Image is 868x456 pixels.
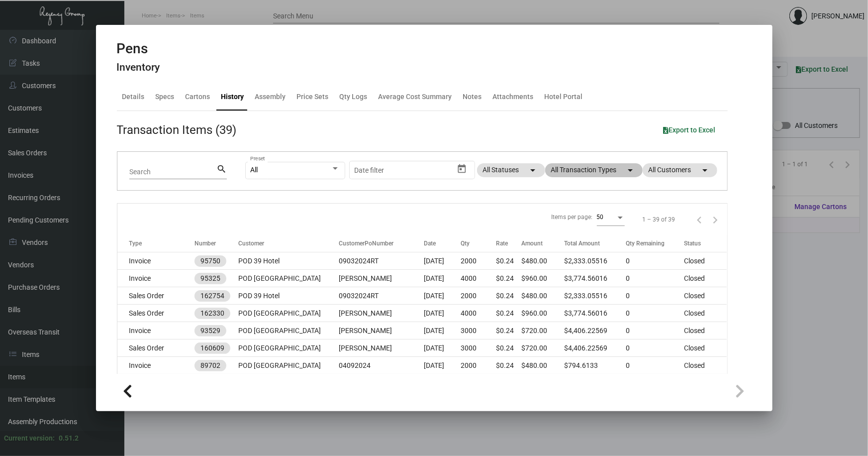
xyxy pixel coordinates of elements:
div: Cartons [186,92,210,102]
div: Qty Logs [340,92,368,102]
div: Current version: [4,433,55,444]
td: $0.24 [496,305,521,322]
div: Assembly [255,92,286,102]
td: [PERSON_NAME] [339,270,424,287]
td: $794.6133 [565,357,626,374]
mat-icon: search [216,163,227,175]
div: Customer [238,239,264,248]
mat-chip: 89702 [194,360,226,371]
td: Closed [684,287,727,305]
mat-chip: 93529 [194,325,226,337]
td: 2000 [461,252,496,270]
mat-chip: 95750 [194,255,226,267]
h4: Inventory [117,61,160,74]
span: 50 [597,214,604,221]
td: 4000 [461,305,496,322]
div: Qty Remaining [626,239,665,248]
td: Closed [684,357,727,374]
td: Closed [684,252,727,270]
mat-icon: arrow_drop_down [527,164,539,176]
td: [DATE] [424,340,461,357]
td: 0 [626,305,684,322]
div: Details [122,92,145,102]
td: Invoice [117,357,195,374]
div: 1 – 39 of 39 [643,215,675,224]
mat-icon: arrow_drop_down [625,164,637,176]
button: Open calendar [454,161,470,177]
td: $0.24 [496,270,521,287]
div: Amount [521,239,564,248]
mat-chip: All Statuses [477,163,545,177]
div: Qty [461,239,470,248]
td: POD [GEOGRAPHIC_DATA] [238,340,339,357]
td: $480.00 [521,357,564,374]
mat-chip: All Customers [643,163,717,177]
td: Closed [684,340,727,357]
td: $2,333.05516 [565,287,626,305]
td: Closed [684,270,727,287]
h2: Pens [117,40,160,57]
div: Status [684,239,727,248]
td: Invoice [117,322,195,340]
td: $0.24 [496,322,521,340]
div: Rate [496,239,521,248]
input: Start date [354,166,385,174]
mat-chip: 160609 [194,342,230,354]
mat-chip: 95325 [194,273,226,284]
div: Qty Remaining [626,239,684,248]
mat-icon: arrow_drop_down [699,164,711,176]
td: [DATE] [424,270,461,287]
td: Sales Order [117,340,195,357]
td: $3,774.56016 [565,305,626,322]
div: CustomerPoNumber [339,239,424,248]
div: Date [424,239,436,248]
td: [DATE] [424,357,461,374]
td: 09032024RT [339,287,424,305]
td: $0.24 [496,357,521,374]
td: 2000 [461,287,496,305]
td: POD 39 Hotel [238,287,339,305]
td: 4000 [461,270,496,287]
td: $480.00 [521,252,564,270]
div: Attachments [493,92,534,102]
td: $0.24 [496,340,521,357]
td: 0 [626,357,684,374]
td: [PERSON_NAME] [339,322,424,340]
div: Qty [461,239,496,248]
td: 2000 [461,357,496,374]
mat-select: Items per page: [597,213,625,221]
td: Invoice [117,270,195,287]
div: Number [194,239,216,248]
button: Previous page [691,212,707,228]
td: $4,406.22569 [565,322,626,340]
td: $960.00 [521,270,564,287]
mat-chip: 162754 [194,290,230,302]
button: Next page [707,212,723,228]
td: POD [GEOGRAPHIC_DATA] [238,305,339,322]
td: 0 [626,340,684,357]
td: $4,406.22569 [565,340,626,357]
div: Customer [238,239,339,248]
div: Average Cost Summary [379,92,452,102]
td: Sales Order [117,287,195,305]
div: Notes [463,92,482,102]
div: Specs [156,92,175,102]
div: Type [129,239,195,248]
td: Sales Order [117,305,195,322]
div: History [221,92,244,102]
div: CustomerPoNumber [339,239,394,248]
div: Amount [521,239,543,248]
div: Number [194,239,238,248]
td: [DATE] [424,305,461,322]
td: $3,774.56016 [565,270,626,287]
td: 04092024 [339,357,424,374]
div: Rate [496,239,508,248]
td: POD [GEOGRAPHIC_DATA] [238,322,339,340]
div: Type [129,239,142,248]
span: Export to Excel [664,126,716,134]
div: Status [684,239,701,248]
td: 0 [626,270,684,287]
div: Price Sets [297,92,329,102]
td: 3000 [461,322,496,340]
div: Date [424,239,461,248]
